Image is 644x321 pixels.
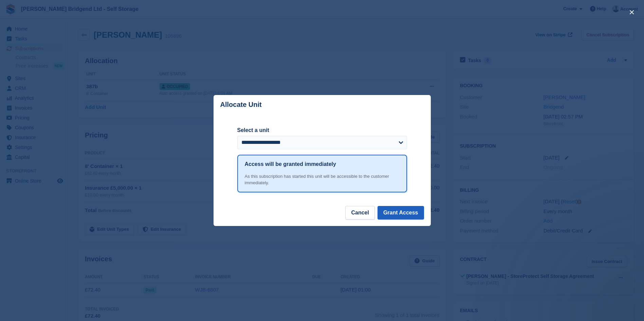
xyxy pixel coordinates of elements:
button: Cancel [345,206,374,220]
button: close [626,7,637,18]
button: Grant Access [378,206,424,220]
label: Select a unit [237,126,407,134]
div: As this subscription has started this unit will be accessible to the customer immediately. [245,173,400,186]
p: Allocate Unit [220,101,262,109]
h1: Access will be granted immediately [245,160,336,168]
